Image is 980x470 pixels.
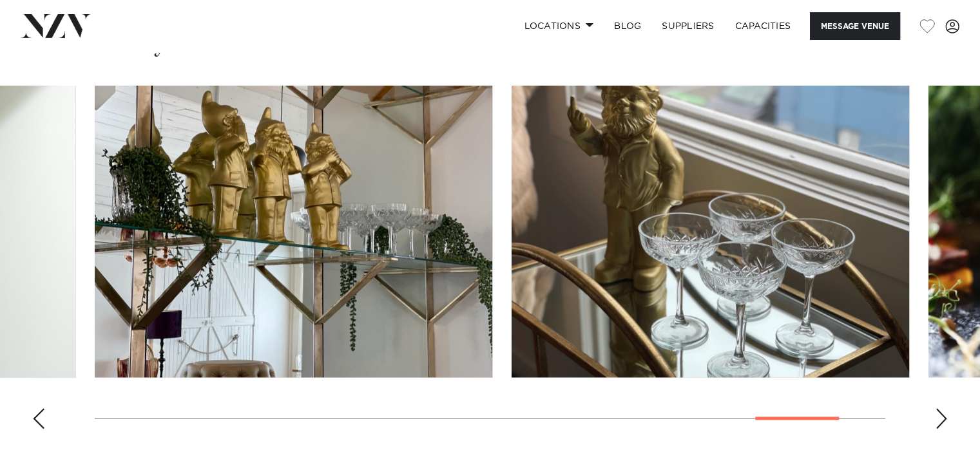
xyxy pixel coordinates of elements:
a: Capacities [725,12,802,40]
swiper-slide: 16 / 18 [95,86,492,377]
swiper-slide: 17 / 18 [512,86,909,377]
button: Message Venue [810,12,900,40]
a: Locations [514,12,604,40]
img: nzv-logo.png [21,14,91,37]
a: BLOG [604,12,651,40]
a: SUPPLIERS [651,12,724,40]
